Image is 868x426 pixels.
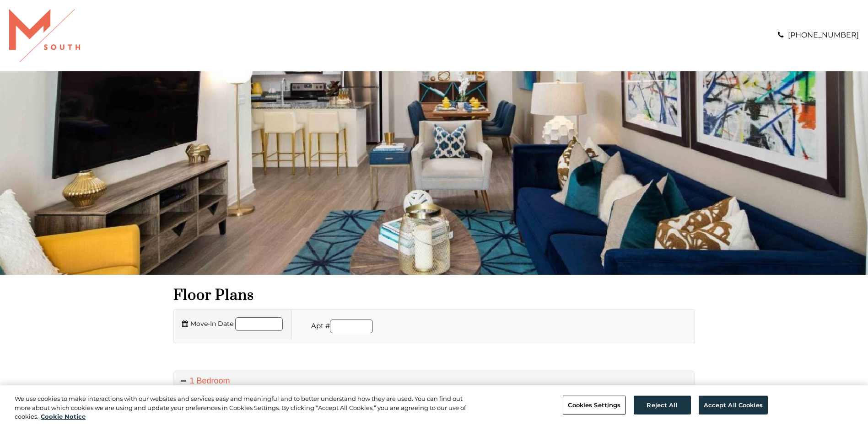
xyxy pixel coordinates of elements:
input: Apartment number [330,319,373,333]
a: Logo [9,31,80,39]
a: 1 Bedroom [174,371,695,391]
li: Apt # [309,319,375,335]
div: We use cookies to make interactions with our websites and services easy and meaningful and to bet... [15,394,477,421]
a: [PHONE_NUMBER] [788,31,859,39]
h1: Floor Plans [173,286,695,305]
button: Accept All Cookies [699,395,768,415]
input: Move in date [235,317,283,331]
img: A graphic with a red M and the word SOUTH. [9,9,80,62]
label: Move-In Date [182,318,233,330]
button: Cookies Settings [563,395,625,415]
a: More information about your privacy [41,413,86,420]
button: Reject All [634,395,691,415]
